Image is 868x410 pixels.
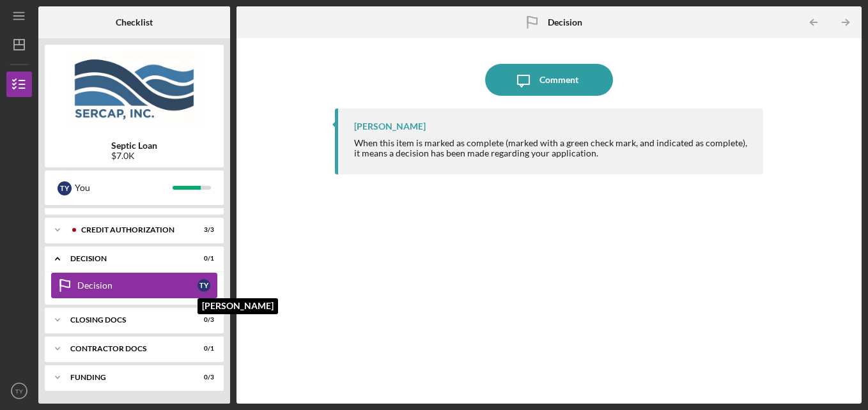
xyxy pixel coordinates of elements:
[191,316,214,324] div: 0 / 3
[116,17,153,27] b: Checklist
[70,316,182,324] div: CLOSING DOCS
[485,64,613,96] button: Comment
[191,226,214,234] div: 3 / 3
[51,273,217,298] a: DecisionTY[PERSON_NAME]
[70,374,182,381] div: Funding
[77,280,198,291] div: Decision
[354,121,426,132] div: [PERSON_NAME]
[354,138,751,158] div: When this item is marked as complete (marked with a green check mark, and indicated as complete),...
[70,255,182,262] div: Decision
[58,181,72,195] div: T Y
[548,17,582,27] b: Decision
[111,140,157,151] b: Septic Loan
[81,226,182,234] div: CREDIT AUTHORIZATION
[191,374,214,381] div: 0 / 3
[15,388,24,395] text: TY
[45,51,224,128] img: Product logo
[198,279,210,292] div: T Y
[191,255,214,262] div: 0 / 1
[6,378,32,404] button: TY
[70,345,182,353] div: Contractor Docs
[111,151,157,161] div: $7.0K
[539,64,578,96] div: Comment
[191,345,214,353] div: 0 / 1
[75,177,173,199] div: You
